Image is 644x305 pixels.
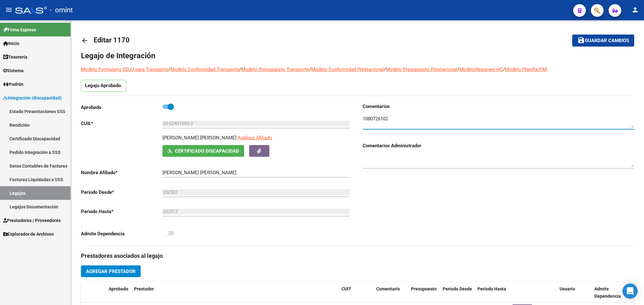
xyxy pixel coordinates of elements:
[3,54,28,60] span: Tesorería
[572,35,634,46] button: Guardar cambios
[477,286,506,291] span: Periodo Hasta
[132,282,339,303] datatable-header-cell: Prestador
[459,67,503,72] a: ModeloResumen HC
[109,286,128,291] span: Aprobado
[592,282,627,303] datatable-header-cell: Admite Dependencia
[3,81,23,88] span: Padrón
[440,282,475,303] datatable-header-cell: Periodo Desde
[81,37,89,44] mat-icon: arrow_back
[86,269,136,274] span: Agregar Prestador
[3,67,24,74] span: Sistema
[163,134,236,141] p: [PERSON_NAME] [PERSON_NAME]
[505,67,547,72] a: Modelo Planilla FIM
[94,36,130,44] span: Editar 1170
[363,142,634,149] h3: Comentarios Administrador
[386,67,457,72] a: Modelo Presupuesto Prestacional
[363,103,634,110] h3: Comentarios
[374,282,408,303] datatable-header-cell: Comentario
[81,230,163,237] p: Admite Dependencia
[339,282,374,303] datatable-header-cell: CUIT
[3,26,36,33] span: Firma Express
[81,251,634,260] h3: Prestadores asociados al legajo
[170,67,239,72] a: Modelo Conformidad Transporte
[577,36,585,44] mat-icon: save
[3,217,61,224] span: Prestadores / Proveedores
[5,6,13,14] mat-icon: menu
[175,148,239,154] span: Certificado Discapacidad
[81,120,163,127] p: CUIL
[134,286,154,291] span: Prestador
[3,40,19,47] span: Inicio
[81,104,163,111] p: Aprobado
[81,189,163,196] p: Periodo Desde
[443,286,472,291] span: Periodo Desde
[623,283,638,299] div: Open Intercom Messenger
[3,231,54,238] span: Explorador de Archivos
[311,67,384,72] a: Modelo Conformidad Prestacional
[3,94,62,101] span: Integración (discapacidad)
[81,80,126,92] p: Legajo Aprobado.
[106,282,132,303] datatable-header-cell: Aprobado
[475,282,510,303] datatable-header-cell: Periodo Hasta
[81,265,141,277] button: Agregar Prestador
[50,3,73,17] span: - omint
[557,282,592,303] datatable-header-cell: Usuario
[376,286,400,291] span: Comentario
[81,208,163,215] p: Periodo Hasta
[411,286,437,291] span: Presupuesto
[631,6,639,14] mat-icon: person
[408,282,440,303] datatable-header-cell: Presupuesto
[81,51,634,61] h1: Legajo de Integración
[238,135,272,141] span: Análisis Afiliado
[341,286,351,291] span: CUIT
[241,67,309,72] a: Modelo Presupuesto Transporte
[585,38,629,44] span: Guardar cambios
[163,145,244,157] button: Certificado Discapacidad
[81,169,163,176] p: Nombre Afiliado
[81,67,169,72] a: Modelo Formulario DDJJ para Transporte
[594,286,621,299] span: Admite Dependencia
[560,286,575,291] span: Usuario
